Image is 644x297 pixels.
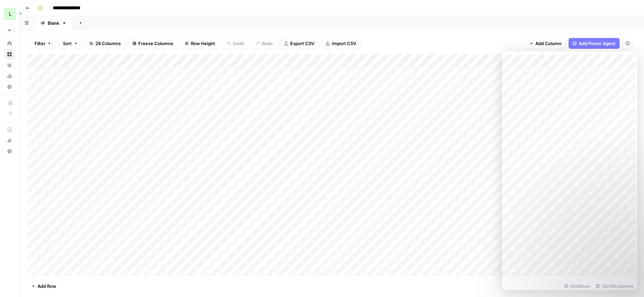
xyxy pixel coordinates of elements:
[535,40,561,47] span: Add Column
[222,38,249,49] button: Undo
[4,135,15,146] button: What's new?
[569,38,620,49] button: Add Power Agent
[332,40,356,47] span: Import CSV
[280,38,319,49] button: Export CSV
[30,38,56,49] button: Filter
[4,71,15,81] a: Usage
[4,60,15,71] a: Your Data
[27,281,60,292] button: Add Row
[48,20,59,26] div: Blank
[4,49,15,60] a: Browse
[4,135,15,145] div: What's new?
[95,40,121,47] span: 29 Columns
[502,52,637,290] iframe: Intercom live chat
[290,40,314,47] span: Export CSV
[4,124,15,135] a: AirOps Academy
[138,40,173,47] span: Freeze Columns
[4,38,15,49] a: Home
[34,40,45,47] span: Filter
[262,40,273,47] span: Redo
[579,40,616,47] span: Add Power Agent
[191,40,215,47] span: Row Height
[63,40,72,47] span: Sort
[38,283,56,290] span: Add Row
[9,10,12,18] span: L
[34,16,72,30] a: Blank
[321,38,361,49] button: Import CSV
[4,81,15,92] a: Settings
[525,38,566,49] button: Add Column
[128,38,178,49] button: Freeze Columns
[233,40,244,47] span: Undo
[4,146,15,157] button: Help + Support
[4,5,15,22] button: Workspace: Lob
[180,38,220,49] button: Row Height
[85,38,125,49] button: 29 Columns
[251,38,277,49] button: Redo
[59,38,82,49] button: Sort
